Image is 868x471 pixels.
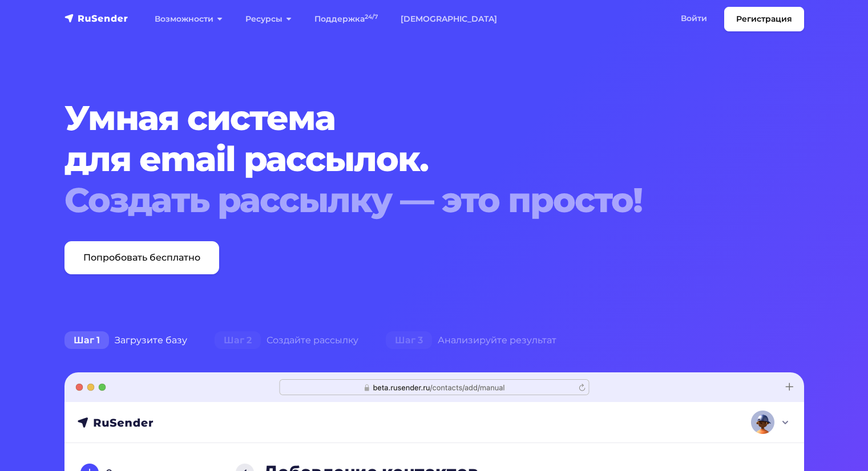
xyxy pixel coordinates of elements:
[64,98,741,221] h1: Умная система для email рассылок.
[64,331,109,350] span: Шаг 1
[215,331,261,350] span: Шаг 2
[51,329,201,352] div: Загрузите базу
[303,7,389,31] a: Поддержка24/7
[372,329,570,352] div: Анализируйте результат
[365,13,378,21] sup: 24/7
[64,13,128,24] img: RuSender
[669,7,718,30] a: Войти
[201,329,372,352] div: Создайте рассылку
[389,7,508,31] a: [DEMOGRAPHIC_DATA]
[386,331,432,350] span: Шаг 3
[143,7,234,31] a: Возможности
[64,241,219,274] a: Попробовать бесплатно
[64,180,741,221] div: Создать рассылку — это просто!
[724,7,804,31] a: Регистрация
[234,7,303,31] a: Ресурсы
